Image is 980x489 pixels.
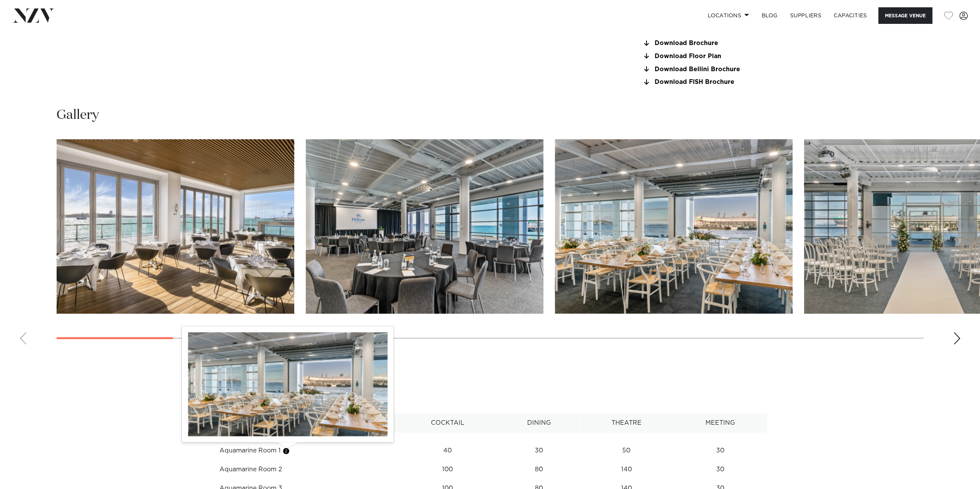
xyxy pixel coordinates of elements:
[642,40,767,47] a: Download Brochure
[57,139,294,314] swiper-slide: 1 / 26
[642,66,767,73] a: Download Bellini Brochure
[555,139,792,314] swiper-slide: 3 / 26
[213,441,397,460] td: Aquamarine Room 1
[397,414,499,432] th: Cocktail
[579,441,673,460] td: 50
[12,8,54,22] img: nzv-logo.png
[673,460,767,479] td: 30
[57,107,99,124] h2: Gallery
[878,7,932,24] button: Message Venue
[642,53,767,60] a: Download Floor Plan
[397,441,499,460] td: 40
[673,414,767,432] th: Meeting
[579,414,673,432] th: Theatre
[828,7,873,24] a: Capacities
[306,139,543,314] swiper-slide: 2 / 26
[213,460,397,479] td: Aquamarine Room 2
[188,332,387,436] img: C2LHtYpc9SeJzsYjJ7zk92QBO3zjaD1bqvmZb4Jz.jpg
[755,7,784,24] a: BLOG
[701,7,755,24] a: Locations
[499,441,580,460] td: 30
[673,441,767,460] td: 30
[784,7,827,24] a: SUPPLIERS
[642,79,767,86] a: Download FISH Brochure
[499,414,580,432] th: Dining
[499,460,580,479] td: 80
[579,460,673,479] td: 140
[397,460,499,479] td: 100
